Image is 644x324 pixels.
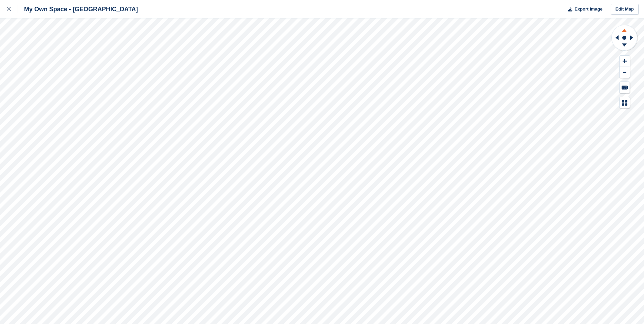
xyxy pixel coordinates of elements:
[611,4,639,15] a: Edit Map
[564,4,603,15] button: Export Image
[574,6,602,13] span: Export Image
[18,5,138,13] div: My Own Space - [GEOGRAPHIC_DATA]
[620,97,630,108] button: Map Legend
[620,56,630,67] button: Zoom In
[620,67,630,78] button: Zoom Out
[620,82,630,93] button: Keyboard Shortcuts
